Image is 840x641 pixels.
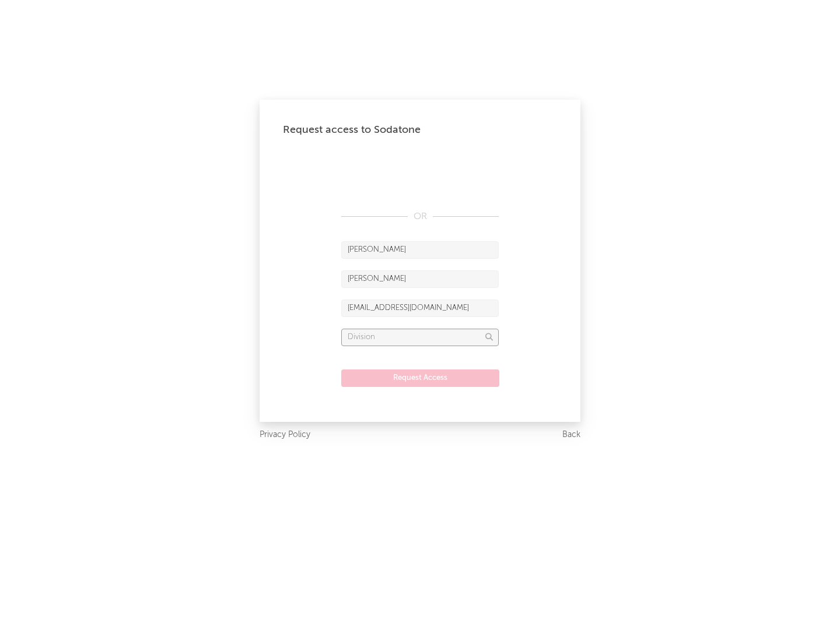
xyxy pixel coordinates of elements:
input: Email [341,300,499,317]
input: Last Name [341,270,499,288]
div: OR [341,210,499,224]
input: Division [341,329,499,346]
input: First Name [341,241,499,259]
div: Request access to Sodatone [283,123,557,137]
a: Privacy Policy [260,428,310,442]
button: Request Access [341,369,499,387]
a: Back [562,428,580,442]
